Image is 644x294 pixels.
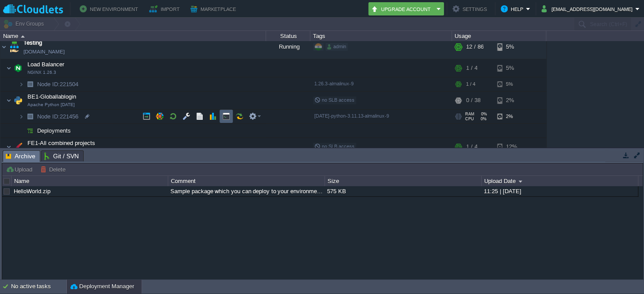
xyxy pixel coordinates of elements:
div: Status [266,31,310,41]
img: AMDAwAAAACH5BAEAAAAALAAAAAABAAEAAAICRAEAOw== [24,124,36,137]
div: Tags [311,31,451,41]
img: Cloudlets [3,4,63,15]
div: Comment [169,176,324,186]
span: 221456 [36,113,80,120]
div: Size [325,176,481,186]
span: Git / SVN [44,151,79,161]
span: no SLB access [314,144,355,149]
a: Deployments [36,127,72,134]
div: 11:25 | [DATE] [482,186,637,196]
img: AMDAwAAAACH5BAEAAAAALAAAAAABAAEAAAICRAEAOw== [21,35,25,38]
div: 1 / 4 [466,77,475,91]
span: Node ID: [37,113,60,120]
img: AMDAwAAAACH5BAEAAAAALAAAAAABAAEAAAICRAEAOw== [19,110,24,123]
span: Apache Python [DATE] [27,102,75,107]
a: Node ID:221456 [36,113,80,120]
a: HelloWorld.zip [14,188,50,195]
img: AMDAwAAAACH5BAEAAAAALAAAAAABAAEAAAICRAEAOw== [12,92,24,109]
div: Sample package which you can deploy to your environment. Feel free to delete and upload a package... [168,186,324,196]
button: Settings [452,4,490,14]
span: RAM [465,112,474,116]
div: Name [1,31,266,41]
span: 0% [478,112,487,116]
button: Upload [6,165,35,173]
span: Node ID: [37,81,60,88]
div: 12% [497,138,526,156]
button: New Environment [80,4,141,14]
div: 575 KB [325,186,481,196]
img: AMDAwAAAACH5BAEAAAAALAAAAAABAAEAAAICRAEAOw== [6,92,12,109]
img: AMDAwAAAACH5BAEAAAAALAAAAAABAAEAAAICRAEAOw== [24,77,36,91]
button: Help [501,4,526,14]
img: AMDAwAAAACH5BAEAAAAALAAAAAABAAEAAAICRAEAOw== [24,110,36,123]
a: [DOMAIN_NAME] [23,47,65,56]
span: [DATE]-python-3.11.13-almalinux-9 [314,113,389,118]
a: BE1-GloballabloginApache Python [DATE] [27,93,77,100]
span: BE1-Globallablogin [27,93,77,100]
img: AMDAwAAAACH5BAEAAAAALAAAAAABAAEAAAICRAEAOw== [6,138,12,156]
a: Load BalancerNGINX 1.26.3 [27,61,66,68]
img: AMDAwAAAACH5BAEAAAAALAAAAAABAAEAAAICRAEAOw== [19,77,24,91]
div: 5% [497,35,526,59]
div: admin [325,43,348,51]
div: Usage [452,31,546,41]
span: FE1-All combined projects [27,139,96,147]
a: Node ID:221504 [36,80,80,88]
div: 12 / 86 [466,35,483,59]
button: Delete [40,165,68,173]
div: Name [12,176,168,186]
a: Testing [23,38,42,47]
img: AMDAwAAAACH5BAEAAAAALAAAAAABAAEAAAICRAEAOw== [8,35,20,59]
div: Running [266,35,310,59]
span: CPU [465,117,474,121]
button: Upgrade Account [371,4,434,14]
div: 1 / 4 [466,59,477,77]
span: 0% [478,117,486,121]
div: Upload Date [482,176,638,186]
span: Archive [6,151,35,162]
span: no SLB access [314,97,355,103]
div: 5% [497,59,526,77]
button: Marketplace [190,4,239,14]
div: 2% [497,92,526,109]
div: 5% [497,77,526,91]
button: [EMAIL_ADDRESS][DOMAIN_NAME] [541,4,635,14]
img: AMDAwAAAACH5BAEAAAAALAAAAAABAAEAAAICRAEAOw== [0,35,8,59]
span: NGINX 1.26.3 [27,70,56,75]
span: 221504 [36,80,80,88]
img: AMDAwAAAACH5BAEAAAAALAAAAAABAAEAAAICRAEAOw== [6,59,12,77]
img: AMDAwAAAACH5BAEAAAAALAAAAAABAAEAAAICRAEAOw== [12,138,24,156]
div: 0 / 38 [466,92,480,109]
span: 1.26.3-almalinux-9 [314,81,353,86]
div: No active tasks [11,279,66,294]
img: AMDAwAAAACH5BAEAAAAALAAAAAABAAEAAAICRAEAOw== [19,124,24,137]
div: 2% [497,110,526,123]
span: Load Balancer [27,61,66,68]
a: FE1-All combined projects [27,140,96,146]
button: Deployment Manager [70,282,134,291]
div: 1 / 4 [466,138,477,156]
img: AMDAwAAAACH5BAEAAAAALAAAAAABAAEAAAICRAEAOw== [12,59,24,77]
button: Import [149,4,182,14]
